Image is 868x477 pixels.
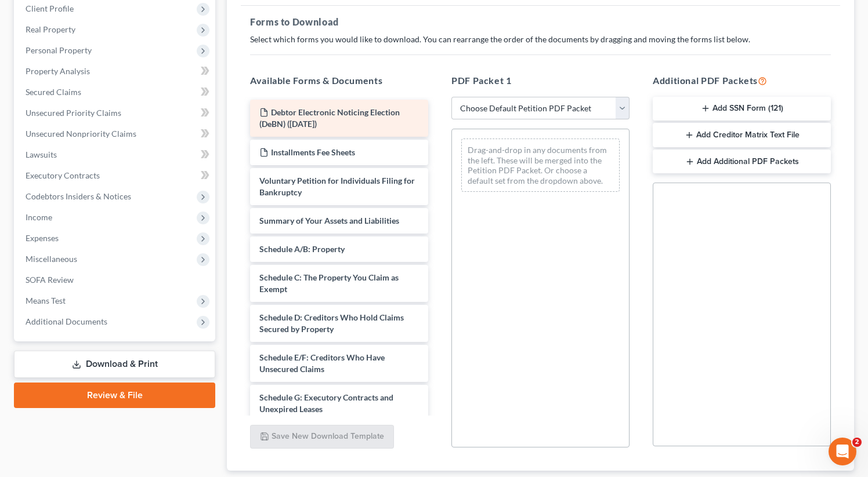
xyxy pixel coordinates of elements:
[26,87,81,97] span: Secured Claims
[653,123,831,147] button: Add Creditor Matrix Text File
[26,150,57,159] span: Lawsuits
[451,74,630,88] h5: PDF Packet 1
[26,108,121,118] span: Unsecured Priority Claims
[16,61,215,82] a: Property Analysis
[26,275,74,285] span: SOFA Review
[26,24,75,34] span: Real Property
[653,97,831,121] button: Add SSN Form (121)
[250,15,831,29] h5: Forms to Download
[271,147,355,157] span: Installments Fee Sheets
[26,45,92,55] span: Personal Property
[16,165,215,186] a: Executory Contracts
[259,352,385,374] span: Schedule E/F: Creditors Who Have Unsecured Claims
[16,144,215,165] a: Lawsuits
[26,3,74,13] span: Client Profile
[259,107,400,129] span: Debtor Electronic Noticing Election (DeBN) ([DATE])
[26,316,107,326] span: Additional Documents
[250,425,394,449] button: Save New Download Template
[26,66,90,76] span: Property Analysis
[26,296,66,305] span: Means Test
[26,233,59,243] span: Expenses
[26,170,100,180] span: Executory Contracts
[259,216,399,225] span: Summary of Your Assets and Liabilities
[259,392,393,414] span: Schedule G: Executory Contracts and Unexpired Leases
[653,150,831,174] button: Add Additional PDF Packets
[26,254,77,264] span: Miscellaneous
[250,74,428,88] h5: Available Forms & Documents
[259,272,399,294] span: Schedule C: The Property You Claim as Exempt
[14,383,215,408] a: Review & File
[250,34,831,45] p: Select which forms you would like to download. You can rearrange the order of the documents by dr...
[653,74,831,88] h5: Additional PDF Packets
[259,244,345,254] span: Schedule A/B: Property
[26,212,52,222] span: Income
[259,312,404,334] span: Schedule D: Creditors Who Hold Claims Secured by Property
[16,82,215,103] a: Secured Claims
[259,176,415,197] span: Voluntary Petition for Individuals Filing for Bankruptcy
[14,351,215,378] a: Download & Print
[16,103,215,123] a: Unsecured Priority Claims
[461,139,620,192] div: Drag-and-drop in any documents from the left. These will be merged into the Petition PDF Packet. ...
[26,191,131,201] span: Codebtors Insiders & Notices
[16,123,215,144] a: Unsecured Nonpriority Claims
[26,129,136,139] span: Unsecured Nonpriority Claims
[852,438,862,447] span: 2
[16,270,215,290] a: SOFA Review
[829,438,856,465] iframe: Intercom live chat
